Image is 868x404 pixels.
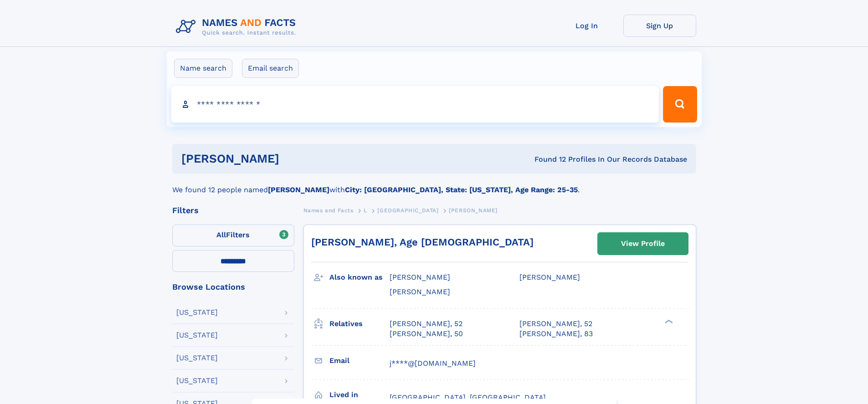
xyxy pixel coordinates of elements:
[172,15,303,39] img: Logo Names and Facts
[329,270,390,285] h3: Also known as
[172,225,294,246] label: Filters
[345,185,578,194] b: City: [GEOGRAPHIC_DATA], State: [US_STATE], Age Range: 25-35
[329,316,390,332] h3: Relatives
[303,205,354,216] a: Names and Facts
[364,205,367,216] a: L
[174,59,232,78] label: Name search
[364,207,367,214] span: L
[176,332,218,339] div: [US_STATE]
[181,153,407,164] h1: [PERSON_NAME]
[329,353,390,368] h3: Email
[329,387,390,403] h3: Lived in
[176,309,218,316] div: [US_STATE]
[242,59,299,78] label: Email search
[176,377,218,384] div: [US_STATE]
[390,287,450,296] span: [PERSON_NAME]
[519,319,592,329] a: [PERSON_NAME], 52
[176,354,218,362] div: [US_STATE]
[171,86,659,123] input: search input
[390,329,463,339] a: [PERSON_NAME], 50
[598,233,688,255] a: View Profile
[172,206,294,215] div: Filters
[519,273,580,281] span: [PERSON_NAME]
[268,185,329,194] b: [PERSON_NAME]
[623,15,696,37] a: Sign Up
[663,318,673,324] div: ❯
[519,329,593,339] a: [PERSON_NAME], 83
[172,283,294,291] div: Browse Locations
[311,236,534,248] a: [PERSON_NAME], Age [DEMOGRAPHIC_DATA]
[390,273,450,281] span: [PERSON_NAME]
[390,393,546,402] span: [GEOGRAPHIC_DATA], [GEOGRAPHIC_DATA]
[621,233,665,254] div: View Profile
[449,207,498,214] span: [PERSON_NAME]
[663,86,697,123] button: Search Button
[216,230,226,239] span: All
[550,15,623,37] a: Log In
[390,319,462,329] a: [PERSON_NAME], 52
[377,207,438,214] span: [GEOGRAPHIC_DATA]
[172,174,696,195] div: We found 12 people named with .
[377,205,438,216] a: [GEOGRAPHIC_DATA]
[407,154,687,164] div: Found 12 Profiles In Our Records Database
